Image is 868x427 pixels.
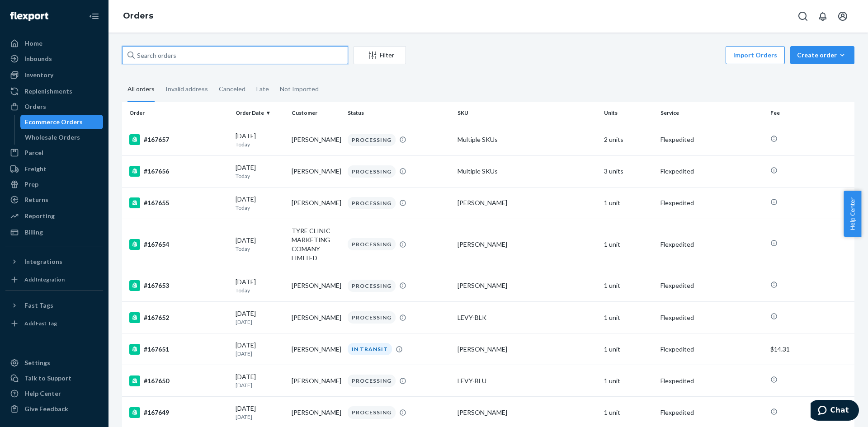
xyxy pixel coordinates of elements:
[5,225,103,239] a: Billing
[344,102,454,124] th: Status
[5,316,103,331] a: Add Fast Tag
[5,192,103,207] a: Returns
[116,3,160,29] ol: breadcrumbs
[129,239,228,250] div: #167654
[256,77,269,101] div: Late
[5,68,103,82] a: Inventory
[129,344,228,355] div: #167651
[726,46,785,64] button: Import Orders
[458,345,597,354] div: [PERSON_NAME]
[236,286,284,294] p: Today
[454,124,600,155] td: Multiple SKUs
[236,236,284,253] div: [DATE]
[24,319,57,327] div: Add Fast Tag
[129,166,228,177] div: #167656
[660,345,763,354] p: Flexpedited
[5,145,103,160] a: Parcel
[5,52,103,66] a: Inbounds
[5,177,103,192] a: Prep
[288,365,344,397] td: [PERSON_NAME]
[129,407,228,418] div: #167649
[288,270,344,301] td: [PERSON_NAME]
[129,312,228,323] div: #167652
[288,302,344,333] td: [PERSON_NAME]
[236,350,284,357] p: [DATE]
[165,77,208,101] div: Invalid address
[348,280,396,292] div: PROCESSING
[24,404,68,413] div: Give Feedback
[288,155,344,187] td: [PERSON_NAME]
[600,102,656,124] th: Units
[288,124,344,155] td: [PERSON_NAME]
[5,254,103,269] button: Integrations
[24,148,43,157] div: Parcel
[600,333,656,365] td: 1 unit
[834,7,852,25] button: Open account menu
[24,276,65,283] div: Add Integration
[348,134,396,146] div: PROCESSING
[236,309,284,326] div: [DATE]
[811,400,859,422] iframe: Opens a widget where you can chat to one of our agents
[24,195,48,204] div: Returns
[600,124,656,155] td: 2 units
[5,272,103,287] a: Add Integration
[5,84,103,99] a: Replenishments
[790,46,854,64] button: Create order
[25,133,80,142] div: Wholesale Orders
[814,7,832,25] button: Open notifications
[236,163,284,180] div: [DATE]
[236,195,284,211] div: [DATE]
[24,228,43,237] div: Billing
[127,77,155,102] div: All orders
[236,277,284,294] div: [DATE]
[5,386,103,401] a: Help Center
[236,245,284,253] p: Today
[454,102,600,124] th: SKU
[288,219,344,270] td: TYRE CLINIC MARKETING COMANY LIMITED
[660,281,763,290] p: Flexpedited
[5,36,103,51] a: Home
[236,381,284,389] p: [DATE]
[348,238,396,250] div: PROCESSING
[236,141,284,148] p: Today
[5,99,103,114] a: Orders
[20,130,104,145] a: Wholesale Orders
[24,358,50,367] div: Settings
[236,172,284,180] p: Today
[24,301,53,310] div: Fast Tags
[232,102,288,124] th: Order Date
[5,371,103,385] button: Talk to Support
[660,313,763,322] p: Flexpedited
[123,11,153,21] a: Orders
[24,39,42,48] div: Home
[288,187,344,219] td: [PERSON_NAME]
[600,155,656,187] td: 3 units
[24,211,55,221] div: Reporting
[24,180,38,189] div: Prep
[600,219,656,270] td: 1 unit
[24,54,52,63] div: Inbounds
[129,375,228,386] div: #167650
[600,187,656,219] td: 1 unit
[354,51,406,60] div: Filter
[660,240,763,249] p: Flexpedited
[354,46,406,64] button: Filter
[24,257,62,266] div: Integrations
[660,167,763,176] p: Flexpedited
[458,240,597,249] div: [PERSON_NAME]
[292,109,340,117] div: Customer
[348,197,396,209] div: PROCESSING
[844,191,861,237] button: Help Center
[5,402,103,416] button: Give Feedback
[5,298,103,313] button: Fast Tags
[348,343,392,355] div: IN TRANSIT
[458,281,597,290] div: [PERSON_NAME]
[236,318,284,326] p: [DATE]
[797,51,848,60] div: Create order
[24,87,72,96] div: Replenishments
[458,408,597,417] div: [PERSON_NAME]
[280,77,319,101] div: Not Imported
[458,198,597,207] div: [PERSON_NAME]
[660,408,763,417] p: Flexpedited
